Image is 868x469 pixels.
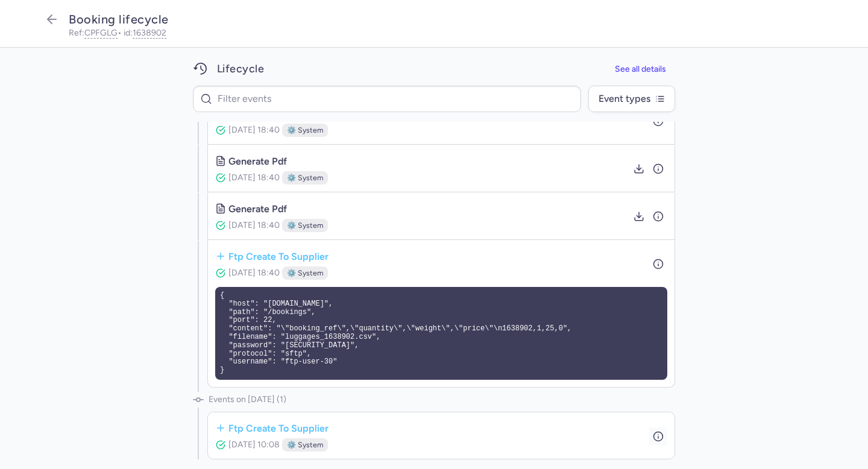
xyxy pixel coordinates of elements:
[215,287,667,380] pre: { "host": "[DOMAIN_NAME]", "path": "/bookings", "port": 22, "content": "\"booking_ref\",\"quantit...
[287,267,323,279] span: ⚙️ system
[287,219,323,231] span: ⚙️ system
[193,86,581,112] input: Filter events
[606,57,675,81] button: See all details
[217,62,264,76] h3: Lifecycle
[228,220,280,230] span: [DATE] 18:40
[84,29,118,37] button: CPFGLG
[228,172,280,183] span: [DATE] 18:40
[228,248,329,263] span: ftp create to supplier
[228,153,287,168] span: generate pdf
[69,29,826,37] p: Ref: • id:
[615,65,666,74] span: See all details
[599,93,650,104] span: Event types
[209,388,286,412] span: Events on [DATE] (1)
[287,439,323,451] span: ⚙️ system
[228,125,280,135] span: [DATE] 18:40
[287,172,323,184] span: ⚙️ system
[228,201,287,216] span: generate pdf
[133,29,166,37] button: 1638902
[228,420,329,435] span: ftp create to supplier
[228,268,280,278] span: [DATE] 18:40
[228,439,280,450] span: [DATE] 10:08
[69,12,169,27] span: Booking lifecycle
[588,86,675,112] button: Event types
[287,124,323,136] span: ⚙️ system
